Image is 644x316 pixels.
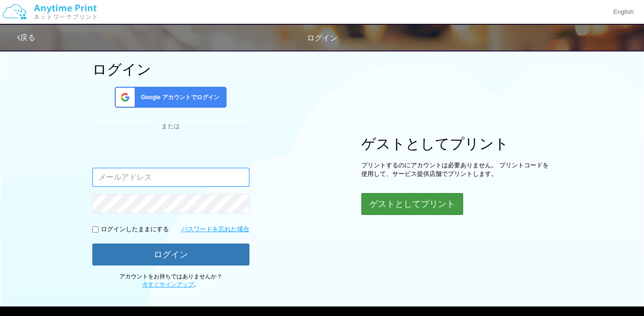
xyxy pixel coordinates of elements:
[92,273,249,289] p: アカウントをお持ちではありませんか？
[137,93,219,102] span: Google アカウントでログイン
[307,34,337,42] span: ログイン
[361,136,552,152] h1: ゲストとしてプリント
[92,61,249,77] h1: ログイン
[142,281,199,288] span: 。
[361,193,463,215] button: ゲストとしてプリント
[17,33,35,41] a: 戻る
[92,244,249,265] button: ログイン
[181,225,249,234] a: パスワードを忘れた場合
[101,225,169,234] p: ログインしたままにする
[92,168,249,187] input: メールアドレス
[92,122,249,131] div: または
[142,281,194,288] a: 今すぐサインアップ
[361,161,552,179] p: プリントするのにアカウントは必要ありません。 プリントコードを使用して、サービス提供店舗でプリントします。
